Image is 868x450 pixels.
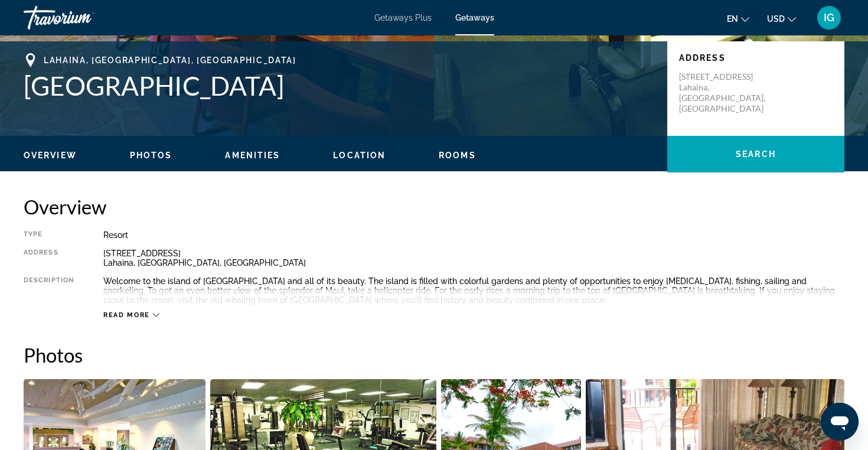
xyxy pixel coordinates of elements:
p: [STREET_ADDRESS] Lahaina, [GEOGRAPHIC_DATA], [GEOGRAPHIC_DATA] [679,71,774,114]
button: User Menu [814,5,844,30]
a: Getaways [455,13,494,22]
button: Amenities [225,150,280,161]
div: Resort [103,230,844,240]
button: Location [333,150,386,161]
div: Welcome to the island of [GEOGRAPHIC_DATA] and all of its beauty. The island is filled with color... [103,276,844,305]
h2: Photos [24,343,844,367]
span: Amenities [225,151,280,160]
a: Travorium [24,2,142,33]
button: Read more [103,311,159,319]
span: Read more [103,311,150,319]
h2: Overview [24,195,844,219]
span: USD [767,14,785,24]
div: Type [24,230,74,240]
div: [STREET_ADDRESS] Lahaina, [GEOGRAPHIC_DATA], [GEOGRAPHIC_DATA] [103,249,844,268]
span: Location [333,151,386,160]
p: Address [679,53,833,63]
a: Getaways Plus [374,13,432,22]
span: Rooms [439,151,476,160]
button: Photos [130,150,172,161]
span: Photos [130,151,172,160]
span: Search [736,149,776,159]
button: Change currency [767,10,796,27]
button: Rooms [439,150,476,161]
div: Address [24,249,74,268]
iframe: Button to launch messaging window [821,403,859,441]
span: Lahaina, [GEOGRAPHIC_DATA], [GEOGRAPHIC_DATA] [44,56,296,65]
button: Search [667,136,844,172]
button: Change language [727,10,749,27]
h1: [GEOGRAPHIC_DATA] [24,70,655,101]
span: IG [824,12,834,24]
div: Description [24,276,74,305]
button: Overview [24,150,77,161]
span: Overview [24,151,77,160]
span: en [727,14,738,24]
